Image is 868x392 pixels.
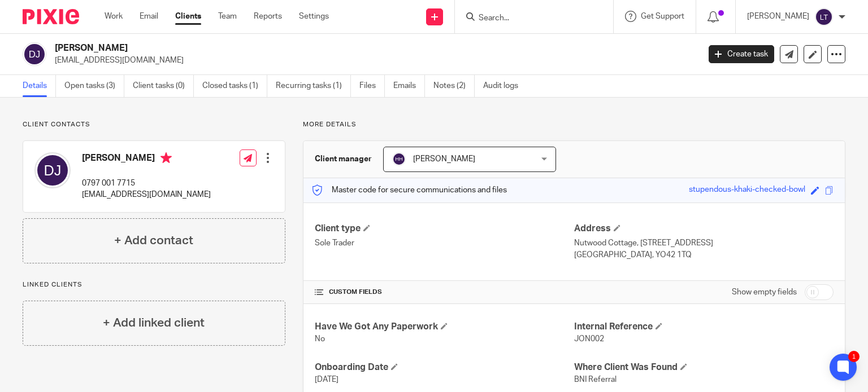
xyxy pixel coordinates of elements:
[433,75,475,97] a: Notes (2)
[140,11,158,22] a: Email
[312,184,507,196] p: Master code for secure communications and files
[23,9,79,24] img: Pixie
[393,75,425,97] a: Emails
[413,155,475,163] span: [PERSON_NAME]
[641,12,684,20] span: Get Support
[276,75,351,97] a: Recurring tasks (1)
[315,362,574,373] h4: Onboarding Date
[315,335,325,343] span: No
[133,75,194,97] a: Client tasks (0)
[82,152,211,166] h4: [PERSON_NAME]
[23,120,285,129] p: Client contacts
[315,376,338,384] span: [DATE]
[202,75,267,97] a: Closed tasks (1)
[815,8,833,26] img: svg%3E
[315,288,574,297] h4: CUSTOM FIELDS
[392,152,406,166] img: svg%3E
[315,321,574,333] h4: Have We Got Any Paperwork
[23,42,46,66] img: svg%3E
[82,178,211,189] p: 0797 001 7715
[574,237,834,249] p: Nutwood Cottage, [STREET_ADDRESS]
[254,11,282,22] a: Reports
[359,75,385,97] a: Files
[82,189,211,200] p: [EMAIL_ADDRESS][DOMAIN_NAME]
[55,55,692,66] p: [EMAIL_ADDRESS][DOMAIN_NAME]
[478,14,579,24] input: Search
[483,75,527,97] a: Audit logs
[574,376,617,384] span: BNI Referral
[218,11,237,22] a: Team
[574,335,604,343] span: JON002
[709,45,774,63] a: Create task
[574,249,834,261] p: [GEOGRAPHIC_DATA], YO42 1TQ
[105,11,123,22] a: Work
[23,75,56,97] a: Details
[34,152,71,188] img: svg%3E
[103,314,205,332] h4: + Add linked client
[160,152,172,164] i: Primary
[175,11,201,22] a: Clients
[23,280,285,289] p: Linked clients
[848,351,860,362] div: 1
[574,321,834,333] h4: Internal Reference
[55,42,565,54] h2: [PERSON_NAME]
[303,120,845,129] p: More details
[64,75,124,97] a: Open tasks (3)
[732,287,797,298] label: Show empty fields
[299,11,329,22] a: Settings
[315,223,574,235] h4: Client type
[574,362,834,373] h4: Where Client Was Found
[315,153,372,165] h3: Client manager
[689,184,805,197] div: stupendous-khaki-checked-bowl
[574,223,834,235] h4: Address
[315,237,574,249] p: Sole Trader
[747,11,809,22] p: [PERSON_NAME]
[114,232,193,249] h4: + Add contact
